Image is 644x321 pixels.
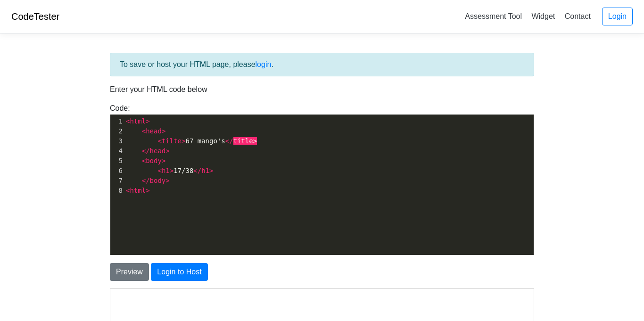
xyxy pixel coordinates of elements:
[126,187,130,194] span: <
[130,187,146,194] span: html
[157,137,161,145] span: <
[256,60,272,68] a: login
[193,167,201,174] span: </
[126,167,214,174] span: 17/38
[110,116,124,126] div: 1
[182,137,185,145] span: >
[110,176,124,186] div: 7
[110,186,124,196] div: 8
[142,147,150,155] span: </
[146,187,149,194] span: >
[151,263,207,281] button: Login to Host
[209,167,213,174] span: >
[142,157,146,165] span: <
[225,137,233,145] span: </
[103,103,541,255] div: Code:
[11,11,59,22] a: CodeTester
[110,166,124,176] div: 6
[126,117,130,125] span: <
[146,117,149,125] span: >
[253,137,257,145] span: >
[561,8,594,24] a: Contact
[110,156,124,166] div: 5
[150,177,166,184] span: body
[201,167,209,174] span: h1
[602,8,633,25] a: Login
[170,167,173,174] span: >
[146,127,162,135] span: head
[110,53,534,76] div: To save or host your HTML page, please .
[233,137,253,145] span: title
[130,117,146,125] span: html
[461,8,526,24] a: Assessment Tool
[162,157,165,165] span: >
[110,84,534,95] p: Enter your HTML code below
[146,157,162,165] span: body
[142,177,150,184] span: </
[165,147,169,155] span: >
[110,146,124,156] div: 4
[110,136,124,146] div: 3
[528,8,559,24] a: Widget
[162,137,182,145] span: tilte
[110,126,124,136] div: 2
[126,137,257,145] span: 67 mango's
[142,127,146,135] span: <
[162,127,165,135] span: >
[157,167,161,174] span: <
[110,263,149,281] button: Preview
[162,167,170,174] span: h1
[165,177,169,184] span: >
[150,147,166,155] span: head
